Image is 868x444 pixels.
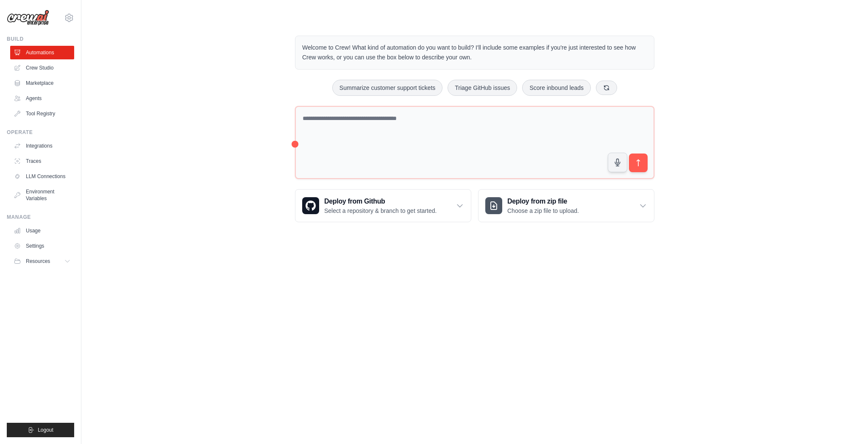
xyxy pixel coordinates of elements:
[507,207,579,215] p: Choose a zip file to upload.
[38,427,53,433] span: Logout
[507,196,579,207] h3: Deploy from zip file
[10,61,74,75] a: Crew Studio
[10,139,74,153] a: Integrations
[324,196,437,207] h3: Deploy from Github
[10,107,74,120] a: Tool Registry
[7,36,74,42] div: Build
[10,46,74,59] a: Automations
[10,254,74,268] button: Resources
[10,76,74,90] a: Marketplace
[7,214,74,221] div: Manage
[302,43,647,62] p: Welcome to Crew! What kind of automation do you want to build? I'll include some examples if you'...
[26,258,50,265] span: Resources
[7,10,49,26] img: Logo
[10,170,74,183] a: LLM Connections
[522,80,591,96] button: Score inbound leads
[10,92,74,105] a: Agents
[448,80,517,96] button: Triage GitHub issues
[324,207,437,215] p: Select a repository & branch to get started.
[7,129,74,136] div: Operate
[10,185,74,205] a: Environment Variables
[10,239,74,253] a: Settings
[10,154,74,168] a: Traces
[332,80,442,96] button: Summarize customer support tickets
[10,224,74,237] a: Usage
[7,423,74,437] button: Logout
